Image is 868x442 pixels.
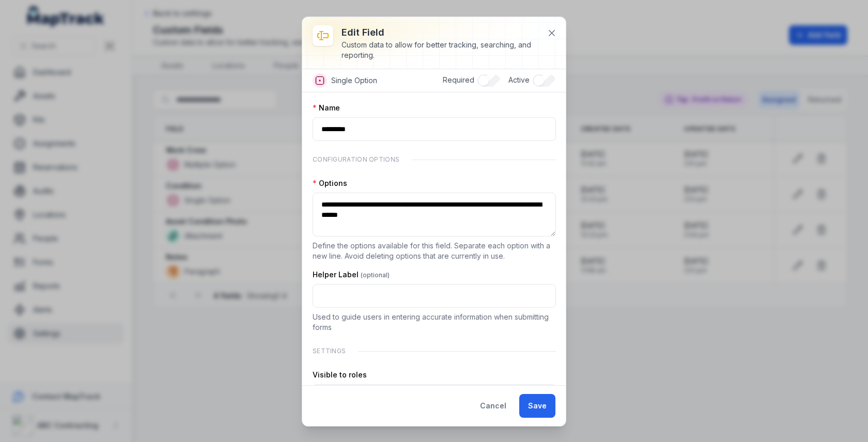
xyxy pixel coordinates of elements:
textarea: :r6a:-form-item-label [313,193,556,236]
input: :r6b:-form-item-label [313,284,556,308]
h3: Edit field [342,25,539,40]
label: Visible to roles [313,370,367,380]
p: Define the options available for this field. Separate each option with a new line. Avoid deleting... [313,241,556,261]
div: Custom data to allow for better tracking, searching, and reporting. [342,40,539,60]
p: Used to guide users in entering accurate information when submitting forms [313,312,556,333]
label: Options [313,178,347,188]
label: Name [313,103,340,113]
span: Single Option [331,75,377,86]
span: Required [443,75,474,84]
span: Active [508,75,530,84]
label: Helper Label [313,270,390,280]
input: :r69:-form-item-label [313,117,556,141]
div: Settings [313,341,556,361]
div: Configuration Options [313,149,556,170]
button: Cancel [471,394,515,418]
button: Save [519,394,555,418]
button: All Roles ( Default ) [313,384,556,408]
